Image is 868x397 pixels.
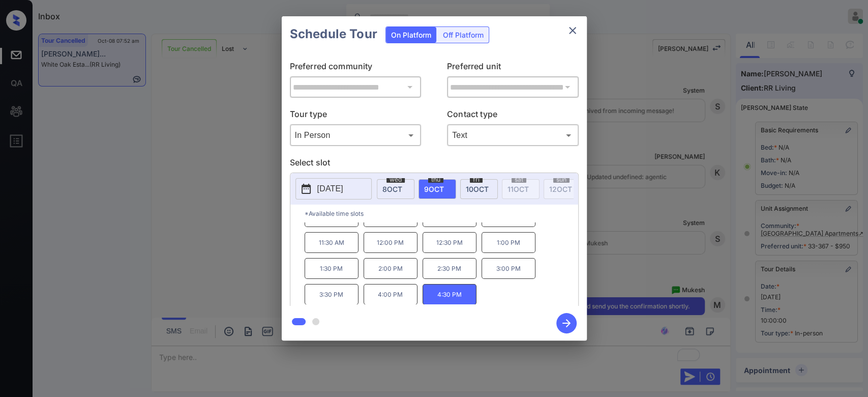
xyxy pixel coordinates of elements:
[305,284,358,305] p: 3:30 PM
[364,232,417,253] p: 12:00 PM
[377,179,414,199] div: date-select
[386,177,405,183] span: wed
[447,60,579,76] p: Preferred unit
[562,20,583,41] button: close
[290,108,422,124] p: Tour type
[423,258,476,279] p: 2:30 PM
[470,177,483,183] span: fri
[482,258,535,279] p: 3:00 PM
[382,185,402,193] span: 8 OCT
[460,179,498,199] div: date-select
[550,310,583,336] button: btn-next
[438,27,489,43] div: Off Platform
[423,284,476,305] p: 4:30 PM
[482,232,535,253] p: 1:00 PM
[282,16,385,52] h2: Schedule Tour
[466,185,489,193] span: 10 OCT
[317,183,343,195] p: [DATE]
[290,60,422,76] p: Preferred community
[428,177,443,183] span: thu
[295,178,372,200] button: [DATE]
[305,232,358,253] p: 11:30 AM
[424,185,444,193] span: 9 OCT
[305,258,358,279] p: 1:30 PM
[418,179,456,199] div: date-select
[423,232,476,253] p: 12:30 PM
[447,108,579,124] p: Contact type
[364,258,417,279] p: 2:00 PM
[450,127,576,144] div: Text
[292,127,419,144] div: In Person
[364,284,417,305] p: 4:00 PM
[386,27,436,43] div: On Platform
[305,205,578,222] p: *Available time slots
[290,156,579,173] p: Select slot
